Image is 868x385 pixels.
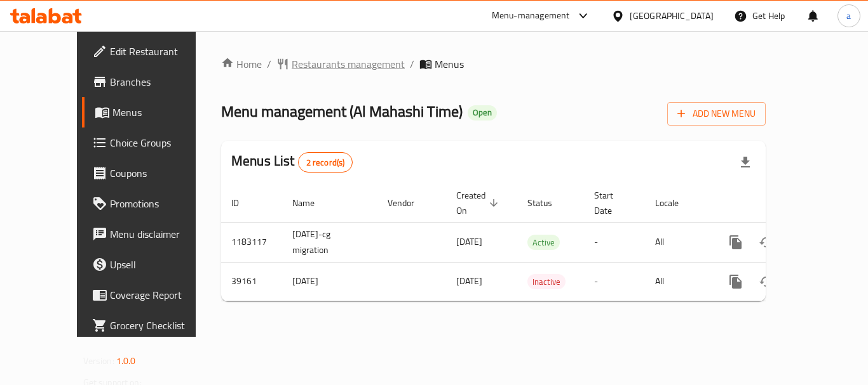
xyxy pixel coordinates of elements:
h2: Menus List [231,152,353,173]
span: Status [527,195,569,211]
span: Name [292,195,331,211]
span: Branches [110,74,212,89]
div: Export file [730,147,761,178]
div: Inactive [527,274,566,289]
td: - [584,222,645,262]
button: Change Status [751,227,782,258]
span: Coverage Report [110,287,212,303]
span: Restaurants management [292,56,405,72]
a: Menu disclaimer [82,219,222,249]
button: more [721,266,751,297]
a: Menus [82,97,222,127]
a: Edit Restaurant [82,36,222,67]
div: Menu-management [492,8,570,23]
span: Menu disclaimer [110,226,212,242]
span: Open [468,107,497,118]
span: Grocery Checklist [110,318,212,333]
td: 1183117 [221,222,282,262]
table: enhanced table [221,184,853,301]
button: Add New Menu [667,102,766,126]
td: [DATE]-cg migration [282,222,377,262]
td: 39161 [221,262,282,301]
td: - [584,262,645,301]
span: Upsell [110,257,212,272]
span: Choice Groups [110,135,212,150]
a: Upsell [82,249,222,280]
span: Active [527,235,560,250]
span: a [846,9,851,23]
a: Promotions [82,188,222,219]
a: Home [221,56,262,72]
a: Coverage Report [82,280,222,310]
button: more [721,227,751,258]
span: Edit Restaurant [110,44,212,59]
li: / [267,56,271,72]
span: Inactive [527,275,566,289]
a: Grocery Checklist [82,310,222,341]
td: All [645,262,710,301]
li: / [410,56,414,72]
td: [DATE] [282,262,377,301]
a: Branches [82,67,222,97]
span: Menus [435,56,464,72]
span: [DATE] [456,273,482,289]
span: 1.0.0 [116,353,136,369]
a: Coupons [82,158,222,188]
a: Choice Groups [82,127,222,158]
span: Menus [112,105,212,120]
span: Coupons [110,166,212,181]
th: Actions [710,184,853,223]
span: 2 record(s) [299,157,353,169]
span: ID [231,195,255,211]
span: Promotions [110,196,212,211]
span: Menu management ( Al Mahashi Time ) [221,97,463,126]
span: Created On [456,188,502,218]
td: All [645,222,710,262]
button: Change Status [751,266,782,297]
div: Open [468,105,497,121]
a: Restaurants management [276,56,405,72]
span: Start Date [594,188,630,218]
span: Locale [655,195,695,211]
div: Active [527,235,560,250]
span: Version: [83,353,114,369]
span: Add New Menu [677,106,756,122]
span: Vendor [388,195,431,211]
span: [DATE] [456,233,482,250]
nav: breadcrumb [221,56,766,72]
div: Total records count [298,152,353,173]
div: [GEOGRAPHIC_DATA] [630,9,714,23]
